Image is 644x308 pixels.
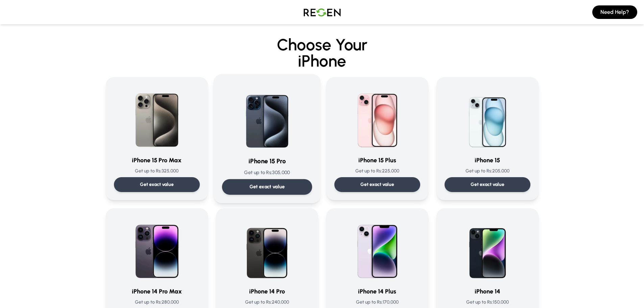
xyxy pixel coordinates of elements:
p: Get up to Rs: 240,000 [224,299,310,306]
h3: iPhone 14 Pro [224,287,310,296]
p: Get exact value [249,183,285,190]
img: iPhone 14 Pro Max [124,216,189,281]
p: Get up to Rs: 325,000 [114,168,200,174]
img: Logo [299,3,346,22]
img: iPhone 14 [455,216,520,281]
img: iPhone 15 [455,85,520,150]
button: Need Help? [592,5,637,19]
h3: iPhone 15 Pro [222,157,312,166]
p: Get exact value [360,181,394,188]
img: iPhone 15 Plus [345,85,410,150]
h3: iPhone 15 [445,156,530,165]
p: Get up to Rs: 280,000 [114,299,200,306]
p: Get up to Rs: 170,000 [334,299,420,306]
img: iPhone 14 Pro [235,216,300,281]
span: Choose Your [277,35,367,54]
h3: iPhone 15 Pro Max [114,156,200,165]
p: Get up to Rs: 205,000 [445,168,530,174]
h3: iPhone 14 Plus [334,287,420,296]
p: Get exact value [471,181,504,188]
h3: iPhone 15 Plus [334,156,420,165]
img: iPhone 15 Pro [233,82,301,151]
p: Get up to Rs: 225,000 [334,168,420,174]
h3: iPhone 14 Pro Max [114,287,200,296]
span: iPhone [69,53,575,69]
p: Get up to Rs: 305,000 [222,169,312,176]
p: Get exact value [140,181,174,188]
p: Get up to Rs: 150,000 [445,299,530,306]
img: iPhone 14 Plus [345,216,410,281]
h3: iPhone 14 [445,287,530,296]
img: iPhone 15 Pro Max [124,85,189,150]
